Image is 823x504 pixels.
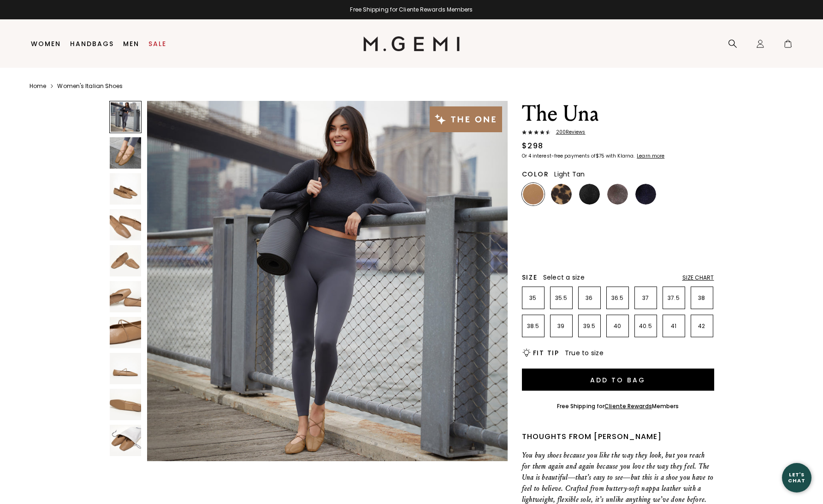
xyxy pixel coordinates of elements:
[606,152,636,159] klarna-placement-style-body: with Klarna
[607,322,628,330] p: 40
[551,184,572,205] img: Leopard Print
[57,82,123,90] a: Women's Italian Shoes
[533,349,559,357] h2: Fit Tip
[110,281,141,312] img: The Una
[551,212,572,233] img: Gunmetal
[147,101,508,461] img: The Una
[565,348,604,357] span: True to size
[579,322,600,330] p: 39.5
[579,294,600,302] p: 36
[110,317,141,348] img: The Una
[663,212,684,233] img: Ecru
[123,40,139,47] a: Men
[782,472,811,483] div: Let's Chat
[692,212,712,233] img: Ballerina Pink
[522,322,544,330] p: 38.5
[635,322,657,330] p: 40.5
[543,273,585,282] span: Select a size
[70,40,114,47] a: Handbags
[682,274,714,281] div: Size Chart
[635,212,656,233] img: Antique Rose
[607,184,628,205] img: Cocoa
[363,36,460,51] img: M.Gemi
[551,322,572,330] p: 39
[557,403,679,410] div: Free Shipping for Members
[110,353,141,384] img: The Una
[691,322,713,330] p: 42
[523,184,544,205] img: Light Tan
[522,141,544,152] div: $298
[636,153,664,159] a: Learn more
[522,274,538,281] h2: Size
[523,240,544,261] img: Navy
[522,152,596,159] klarna-placement-style-body: Or 4 interest-free payments of
[607,212,628,233] img: Chocolate
[692,184,712,205] img: Gold
[522,369,714,391] button: Add to Bag
[579,184,600,205] img: Black
[637,152,664,159] klarna-placement-style-cta: Learn more
[110,137,141,169] img: The Una
[523,212,544,233] img: Silver
[596,152,604,159] klarna-placement-style-amount: $75
[522,431,714,442] div: Thoughts from [PERSON_NAME]
[30,82,46,90] a: Home
[607,294,628,302] p: 36.5
[522,129,714,137] a: 200Reviews
[31,40,61,47] a: Women
[148,40,166,47] a: Sale
[551,129,586,135] span: 200 Review s
[604,402,652,410] a: Cliente Rewards
[110,173,141,205] img: The Una
[522,101,714,127] h1: The Una
[430,106,502,132] img: The One tag
[522,170,549,178] h2: Color
[522,294,544,302] p: 35
[663,294,685,302] p: 37.5
[691,294,713,302] p: 38
[579,212,600,233] img: Military
[635,184,656,205] img: Midnight Blue
[663,184,684,205] img: Burgundy
[110,425,141,456] img: The Una
[663,322,685,330] p: 41
[110,209,141,240] img: The Una
[110,389,141,420] img: The Una
[554,170,585,179] span: Light Tan
[635,294,657,302] p: 37
[110,245,141,276] img: The Una
[551,294,572,302] p: 35.5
